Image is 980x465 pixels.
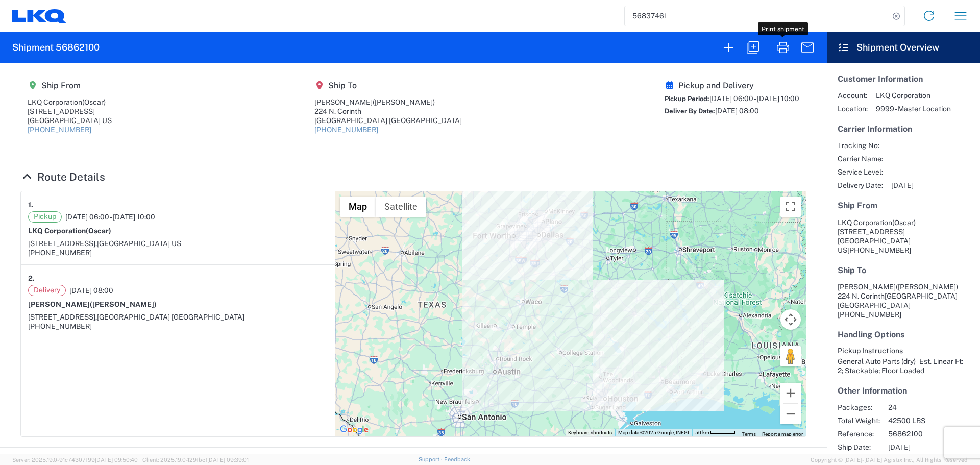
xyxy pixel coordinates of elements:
[90,300,157,308] span: ([PERSON_NAME])
[838,201,969,210] h5: Ship From
[838,181,883,190] span: Delivery Date:
[207,457,249,463] span: [DATE] 09:39:01
[28,313,97,321] span: [STREET_ADDRESS],
[12,457,138,463] span: Server: 2025.19.0-91c74307f99
[780,383,801,403] button: Zoom in
[838,265,969,275] h5: Ship To
[69,286,113,295] span: [DATE] 08:00
[838,124,969,134] h5: Carrier Information
[838,91,868,100] span: Account:
[665,81,799,90] h5: Pickup and Delivery
[838,416,880,425] span: Total Weight:
[692,429,739,436] button: Map Scale: 50 km per 47 pixels
[314,107,462,116] div: 224 N. Corinth
[838,218,892,227] span: LKQ Corporation
[142,457,249,463] span: Client: 2025.19.0-129fbcf
[28,107,112,116] div: [STREET_ADDRESS]
[444,456,470,462] a: Feedback
[28,300,157,308] strong: [PERSON_NAME]
[888,429,975,438] span: 56862100
[86,227,111,235] span: (Oscar)
[838,310,901,319] span: [PHONE_NUMBER]
[28,285,66,296] span: Delivery
[762,431,803,437] a: Report a map error
[742,431,756,437] a: Terms
[28,211,62,223] span: Pickup
[838,386,969,396] h5: Other Information
[28,272,35,285] strong: 2.
[888,416,975,425] span: 42500 LBS
[896,283,958,291] span: ([PERSON_NAME])
[780,346,801,366] button: Drag Pegman onto the map to open Street View
[892,218,916,227] span: (Oscar)
[28,199,33,211] strong: 1.
[838,443,880,452] span: Ship Date:
[838,347,969,355] h6: Pickup Instructions
[715,107,759,115] span: [DATE] 08:00
[12,41,100,54] h2: Shipment 56862100
[340,197,376,217] button: Show street map
[97,313,244,321] span: [GEOGRAPHIC_DATA] [GEOGRAPHIC_DATA]
[665,107,715,115] span: Deliver By Date:
[709,94,799,103] span: [DATE] 06:00 - [DATE] 10:00
[28,248,328,257] div: [PHONE_NUMBER]
[20,170,105,183] a: Hide Details
[625,6,889,26] input: Shipment, tracking or reference number
[838,282,969,319] address: [GEOGRAPHIC_DATA] [GEOGRAPHIC_DATA]
[838,429,880,438] span: Reference:
[695,430,709,435] span: 50 km
[28,227,111,235] strong: LKQ Corporation
[82,98,106,106] span: (Oscar)
[28,97,112,107] div: LKQ Corporation
[314,116,462,125] div: [GEOGRAPHIC_DATA] [GEOGRAPHIC_DATA]
[780,309,801,330] button: Map camera controls
[838,104,868,113] span: Location:
[618,430,689,435] span: Map data ©2025 Google, INEGI
[337,423,371,436] a: Open this area in Google Maps (opens a new window)
[847,246,911,254] span: [PHONE_NUMBER]
[838,228,905,236] span: [STREET_ADDRESS]
[373,98,435,106] span: ([PERSON_NAME])
[95,457,138,463] span: [DATE] 09:50:40
[838,357,969,375] div: General Auto Parts (dry) - Est. Linear Ft: 2; Stackable; Floor Loaded
[28,81,112,90] h5: Ship From
[838,283,958,300] span: [PERSON_NAME] 224 N. Corinth
[838,74,969,84] h5: Customer Information
[838,218,969,255] address: [GEOGRAPHIC_DATA] US
[337,423,371,436] img: Google
[28,239,97,248] span: [STREET_ADDRESS],
[568,429,612,436] button: Keyboard shortcuts
[28,116,112,125] div: [GEOGRAPHIC_DATA] US
[780,197,801,217] button: Toggle fullscreen view
[28,322,328,331] div: [PHONE_NUMBER]
[811,455,968,464] span: Copyright © [DATE]-[DATE] Agistix Inc., All Rights Reserved
[876,104,951,113] span: 9999 - Master Location
[876,91,951,100] span: LKQ Corporation
[780,404,801,424] button: Zoom out
[97,239,181,248] span: [GEOGRAPHIC_DATA] US
[891,181,914,190] span: [DATE]
[419,456,444,462] a: Support
[838,403,880,412] span: Packages:
[838,154,883,163] span: Carrier Name:
[65,212,155,222] span: [DATE] 06:00 - [DATE] 10:00
[28,126,91,134] a: [PHONE_NUMBER]
[827,32,980,63] header: Shipment Overview
[838,167,883,177] span: Service Level:
[665,95,709,103] span: Pickup Period:
[314,97,462,107] div: [PERSON_NAME]
[314,126,378,134] a: [PHONE_NUMBER]
[314,81,462,90] h5: Ship To
[888,443,975,452] span: [DATE]
[838,141,883,150] span: Tracking No:
[888,403,975,412] span: 24
[838,330,969,339] h5: Handling Options
[376,197,426,217] button: Show satellite imagery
